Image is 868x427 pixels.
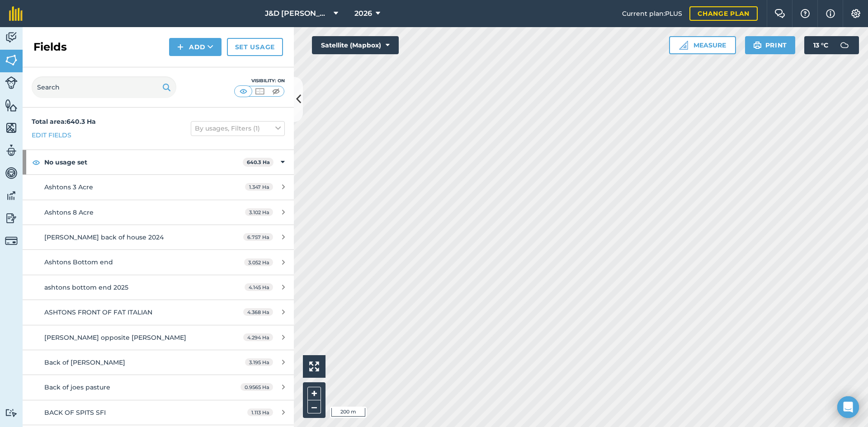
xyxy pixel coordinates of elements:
[32,130,71,140] a: Edit fields
[307,387,321,400] button: +
[745,36,796,54] button: Print
[800,9,811,18] img: A question mark icon
[245,358,273,366] span: 3.195 Ha
[244,258,273,266] span: 3.052 Ha
[227,38,283,56] a: Set usage
[44,233,164,241] span: [PERSON_NAME] back of house 2024
[774,9,785,18] img: Two speech bubbles overlapping with the left bubble in the forefront
[835,36,854,54] img: svg+xml;base64,PD94bWwgdmVyc2lvbj0iMS4wIiBlbmNvZGluZz0idXRmLTgiPz4KPCEtLSBHZW5lcmF0b3I6IEFkb2JlIE...
[162,82,171,93] img: svg+xml;base64,PHN2ZyB4bWxucz0iaHR0cDovL3d3dy53My5vcmcvMjAwMC9zdmciIHdpZHRoPSIxOSIgaGVpZ2h0PSIyNC...
[44,283,128,291] span: ashtons bottom end 2025
[5,166,18,180] img: svg+xml;base64,PD94bWwgdmVyc2lvbj0iMS4wIiBlbmNvZGluZz0idXRmLTgiPz4KPCEtLSBHZW5lcmF0b3I6IEFkb2JlIE...
[23,400,294,425] a: BACK OF SPITS SFI1.113 Ha
[32,117,96,126] strong: Total area : 640.3 Ha
[813,36,828,54] span: 13 ° C
[254,87,265,96] img: svg+xml;base64,PHN2ZyB4bWxucz0iaHR0cDovL3d3dy53My5vcmcvMjAwMC9zdmciIHdpZHRoPSI1MCIgaGVpZ2h0PSI0MC...
[23,300,294,324] a: ASHTONS FRONT OF FAT ITALIAN4.368 Ha
[245,208,273,216] span: 3.102 Ha
[247,159,270,165] strong: 640.3 Ha
[245,183,273,191] span: 1.347 Ha
[23,150,294,174] div: No usage set640.3 Ha
[245,283,273,291] span: 4.145 Ha
[23,375,294,399] a: Back of joes pasture0.9565 Ha
[44,333,186,342] span: [PERSON_NAME] opposite [PERSON_NAME]
[622,9,682,19] span: Current plan : PLUS
[265,8,330,19] span: J&D [PERSON_NAME] & sons
[44,150,243,174] strong: No usage set
[5,408,18,417] img: svg+xml;base64,PD94bWwgdmVyc2lvbj0iMS4wIiBlbmNvZGluZz0idXRmLTgiPz4KPCEtLSBHZW5lcmF0b3I6IEFkb2JlIE...
[243,333,273,341] span: 4.294 Ha
[5,189,18,202] img: svg+xml;base64,PD94bWwgdmVyc2lvbj0iMS4wIiBlbmNvZGluZz0idXRmLTgiPz4KPCEtLSBHZW5lcmF0b3I6IEFkb2JlIE...
[307,400,321,413] button: –
[5,53,18,67] img: svg+xml;base64,PHN2ZyB4bWxucz0iaHR0cDovL3d3dy53My5vcmcvMjAwMC9zdmciIHdpZHRoPSI1NiIgaGVpZ2h0PSI2MC...
[169,38,222,56] button: Add
[191,121,285,136] button: By usages, Filters (1)
[241,383,273,391] span: 0.9565 Ha
[23,225,294,249] a: [PERSON_NAME] back of house 20246.757 Ha
[44,258,113,266] span: Ashtons Bottom end
[23,175,294,199] a: Ashtons 3 Acre1.347 Ha
[33,40,67,54] h2: Fields
[5,121,18,135] img: svg+xml;base64,PHN2ZyB4bWxucz0iaHR0cDovL3d3dy53My5vcmcvMjAwMC9zdmciIHdpZHRoPSI1NiIgaGVpZ2h0PSI2MC...
[753,40,762,51] img: svg+xml;base64,PHN2ZyB4bWxucz0iaHR0cDovL3d3dy53My5vcmcvMjAwMC9zdmciIHdpZHRoPSIxOSIgaGVpZ2h0PSIyNC...
[44,383,110,391] span: Back of joes pasture
[309,361,319,371] img: Four arrows, one pointing top left, one top right, one bottom right and the last bottom left
[5,31,18,44] img: svg+xml;base64,PD94bWwgdmVyc2lvbj0iMS4wIiBlbmNvZGluZz0idXRmLTgiPz4KPCEtLSBHZW5lcmF0b3I6IEFkb2JlIE...
[354,8,372,19] span: 2026
[312,36,399,54] button: Satellite (Mapbox)
[850,9,861,18] img: A cog icon
[247,408,273,416] span: 1.113 Ha
[5,235,18,247] img: svg+xml;base64,PD94bWwgdmVyc2lvbj0iMS4wIiBlbmNvZGluZz0idXRmLTgiPz4KPCEtLSBHZW5lcmF0b3I6IEFkb2JlIE...
[238,87,249,96] img: svg+xml;base64,PHN2ZyB4bWxucz0iaHR0cDovL3d3dy53My5vcmcvMjAwMC9zdmciIHdpZHRoPSI1MCIgaGVpZ2h0PSI0MC...
[5,211,18,225] img: svg+xml;base64,PD94bWwgdmVyc2lvbj0iMS4wIiBlbmNvZGluZz0idXRmLTgiPz4KPCEtLSBHZW5lcmF0b3I6IEFkb2JlIE...
[837,396,859,418] div: Open Intercom Messenger
[243,308,273,316] span: 4.368 Ha
[23,325,294,350] a: [PERSON_NAME] opposite [PERSON_NAME]4.294 Ha
[44,408,106,417] span: BACK OF SPITS SFI
[234,77,285,84] div: Visibility: On
[23,200,294,225] a: Ashtons 8 Acre3.102 Ha
[44,208,94,216] span: Ashtons 8 Acre
[32,157,40,168] img: svg+xml;base64,PHN2ZyB4bWxucz0iaHR0cDovL3d3dy53My5vcmcvMjAwMC9zdmciIHdpZHRoPSIxOCIgaGVpZ2h0PSIyNC...
[5,144,18,157] img: svg+xml;base64,PD94bWwgdmVyc2lvbj0iMS4wIiBlbmNvZGluZz0idXRmLTgiPz4KPCEtLSBHZW5lcmF0b3I6IEFkb2JlIE...
[5,99,18,112] img: svg+xml;base64,PHN2ZyB4bWxucz0iaHR0cDovL3d3dy53My5vcmcvMjAwMC9zdmciIHdpZHRoPSI1NiIgaGVpZ2h0PSI2MC...
[689,6,758,21] a: Change plan
[44,308,152,316] span: ASHTONS FRONT OF FAT ITALIAN
[679,41,688,50] img: Ruler icon
[9,6,23,21] img: fieldmargin Logo
[23,275,294,300] a: ashtons bottom end 20254.145 Ha
[32,76,176,98] input: Search
[826,8,835,19] img: svg+xml;base64,PHN2ZyB4bWxucz0iaHR0cDovL3d3dy53My5vcmcvMjAwMC9zdmciIHdpZHRoPSIxNyIgaGVpZ2h0PSIxNy...
[177,42,184,52] img: svg+xml;base64,PHN2ZyB4bWxucz0iaHR0cDovL3d3dy53My5vcmcvMjAwMC9zdmciIHdpZHRoPSIxNCIgaGVpZ2h0PSIyNC...
[270,87,282,96] img: svg+xml;base64,PHN2ZyB4bWxucz0iaHR0cDovL3d3dy53My5vcmcvMjAwMC9zdmciIHdpZHRoPSI1MCIgaGVpZ2h0PSI0MC...
[44,183,93,191] span: Ashtons 3 Acre
[23,350,294,375] a: Back of [PERSON_NAME]3.195 Ha
[669,36,736,54] button: Measure
[243,233,273,241] span: 6.757 Ha
[804,36,859,54] button: 13 °C
[23,250,294,274] a: Ashtons Bottom end3.052 Ha
[44,358,125,366] span: Back of [PERSON_NAME]
[5,76,18,89] img: svg+xml;base64,PD94bWwgdmVyc2lvbj0iMS4wIiBlbmNvZGluZz0idXRmLTgiPz4KPCEtLSBHZW5lcmF0b3I6IEFkb2JlIE...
